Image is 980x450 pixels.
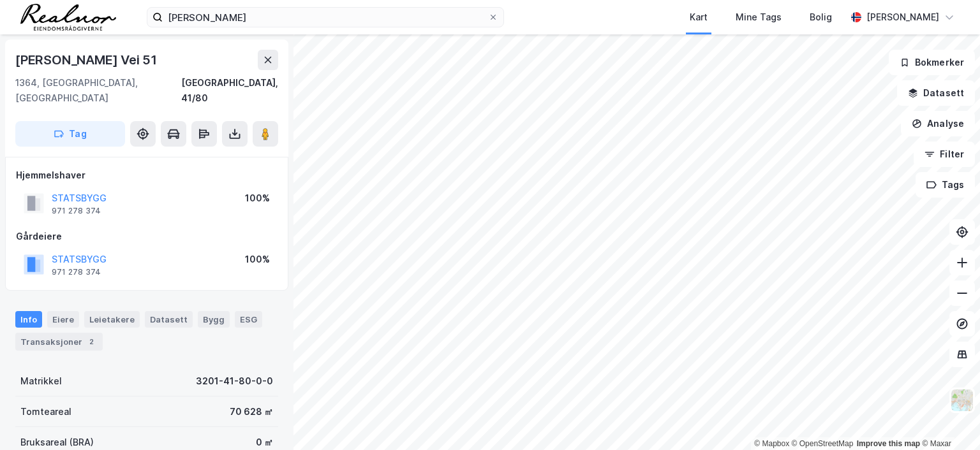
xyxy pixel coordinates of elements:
div: Mine Tags [736,10,782,25]
div: Leietakere [84,311,140,328]
a: Mapbox [754,439,789,448]
img: realnor-logo.934646d98de889bb5806.png [20,4,116,31]
div: [PERSON_NAME] [866,10,939,25]
div: 1364, [GEOGRAPHIC_DATA], [GEOGRAPHIC_DATA] [15,75,181,106]
div: [PERSON_NAME] Vei 51 [15,50,160,70]
iframe: Chat Widget [916,389,980,450]
button: Tags [916,172,975,198]
input: Søk på adresse, matrikkel, gårdeiere, leietakere eller personer [163,8,488,27]
div: Kontrollprogram for chat [916,389,980,450]
div: Eiere [47,311,79,328]
div: Bygg [198,311,230,328]
div: Bruksareal (BRA) [20,435,94,450]
button: Tag [15,121,125,147]
button: Analyse [901,111,975,136]
button: Filter [914,142,975,167]
div: Matrikkel [20,374,62,389]
div: 971 278 374 [52,206,101,216]
div: Transaksjoner [15,333,103,351]
button: Datasett [897,80,975,106]
div: Kart [690,10,708,25]
a: Improve this map [857,439,920,448]
div: 2 [85,335,98,348]
div: Tomteareal [20,404,71,419]
div: ESG [235,311,262,328]
button: Bokmerker [889,50,975,75]
div: Datasett [145,311,193,328]
div: 100% [245,191,270,206]
a: OpenStreetMap [792,439,854,448]
div: Info [15,311,42,328]
div: Hjemmelshaver [16,168,278,183]
div: Bolig [810,10,832,25]
div: [GEOGRAPHIC_DATA], 41/80 [181,75,278,106]
img: Z [950,388,974,412]
div: 70 628 ㎡ [230,404,273,419]
div: Gårdeiere [16,229,278,244]
div: 3201-41-80-0-0 [196,374,273,389]
div: 100% [245,252,270,267]
div: 971 278 374 [52,267,101,277]
div: 0 ㎡ [256,435,273,450]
